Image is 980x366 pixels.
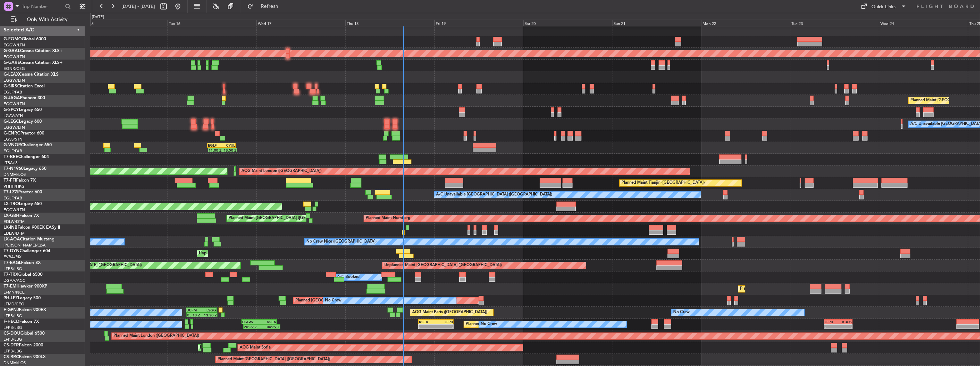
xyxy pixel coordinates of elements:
div: Tue 16 [167,20,256,26]
div: KBOS [838,320,852,324]
div: LFPB [825,320,838,324]
span: G-LEGC [4,120,19,124]
div: - [838,325,852,329]
span: T7-DYN [4,249,20,253]
span: T7-FFI [4,178,16,183]
div: 13:30 Z [202,313,216,317]
a: LX-GBHFalcon 7X [4,214,39,218]
a: EGNR/CEG [4,66,25,71]
span: T7-LZZI [4,190,18,194]
div: Planned Maint Tianjin ([GEOGRAPHIC_DATA]) [621,178,705,188]
div: Sun 21 [612,20,701,26]
span: LX-INB [4,225,17,230]
a: G-SPCYLegacy 650 [4,108,42,112]
span: G-SIRS [4,84,17,88]
div: 11:00 Z [209,148,222,152]
a: G-GAALCessna Citation XLS+ [4,49,62,53]
span: G-FOMO [4,37,22,41]
a: G-LEGCLegacy 600 [4,120,42,124]
a: LX-TROLegacy 650 [4,202,42,206]
div: 06:29 Z [262,325,280,329]
a: LFMN/NCE [4,290,25,295]
a: EDLW/DTM [4,231,25,236]
a: [PERSON_NAME]/QSA [4,243,46,248]
a: DNMM/LOS [4,172,26,177]
a: EGLF/FAB [4,90,22,95]
span: T7-BRE [4,155,18,159]
a: EGLF/FAB [4,148,22,154]
button: Refresh [244,1,287,12]
div: Tue 23 [790,20,879,26]
div: AOG Maint Sofia [240,342,271,353]
a: LFPB/LBG [4,337,22,342]
div: Wed 17 [256,20,345,26]
span: G-JAGA [4,96,20,100]
a: T7-EAGLFalcon 8X [4,261,41,265]
span: Only With Activity [19,17,75,22]
a: G-SIRSCitation Excel [4,84,45,88]
a: CS-DTRFalcon 2000 [4,343,43,347]
div: Unplanned Maint [GEOGRAPHIC_DATA] ([GEOGRAPHIC_DATA]) [384,260,502,271]
span: G-VNOR [4,143,21,147]
div: [DATE] [92,14,104,20]
a: T7-N1960Legacy 650 [4,167,46,171]
a: LFPB/LBG [4,266,22,271]
a: F-HECDFalcon 7X [4,320,39,324]
a: F-GPNJFalcon 900EX [4,308,46,312]
div: A/C Unavailable [GEOGRAPHIC_DATA] ([GEOGRAPHIC_DATA]) [436,189,552,200]
a: EGGW/LTN [4,207,25,213]
a: DNMM/LOS [4,360,26,366]
span: G-ENRG [4,131,20,136]
a: T7-EMIHawker 900XP [4,284,47,289]
div: 18:50 Z [222,148,236,152]
span: [DATE] - [DATE] [121,3,155,10]
div: Sat 20 [523,20,612,26]
a: T7-LZZIPraetor 600 [4,190,42,194]
input: Trip Number [22,1,63,12]
a: LX-AOACitation Mustang [4,237,55,242]
div: 20:29 Z [244,325,262,329]
a: G-GARECessna Citation XLS+ [4,61,62,65]
div: Quick Links [871,4,896,11]
div: EGLF [208,143,221,147]
a: G-VNORChallenger 650 [4,143,52,147]
span: CS-DTR [4,343,19,347]
div: Mon 15 [79,20,167,26]
a: G-ENRGPraetor 600 [4,131,44,136]
a: LGAV/ATH [4,113,23,118]
a: T7-BREChallenger 604 [4,155,49,159]
div: EGGW [242,320,259,324]
div: CYUL [221,143,235,147]
div: 05:10 Z [187,313,202,317]
div: LSGG [201,308,216,312]
div: KSEA [259,320,276,324]
a: EGGW/LTN [4,42,25,48]
div: Thu 18 [345,20,434,26]
button: Quick Links [857,1,910,12]
div: Planned Maint Sofia [200,342,236,353]
a: G-LEAXCessna Citation XLS [4,72,59,77]
a: LX-INBFalcon 900EX EASy II [4,225,60,230]
a: EDLW/DTM [4,219,25,224]
span: F-HECD [4,320,19,324]
span: Refresh [255,4,285,9]
span: LX-GBH [4,214,19,218]
a: LFPB/LBG [4,325,22,330]
span: T7-N1960 [4,167,24,171]
div: LFPB [436,320,453,324]
a: G-JAGAPhenom 300 [4,96,45,100]
div: AOG Maint London ([GEOGRAPHIC_DATA]) [241,166,321,177]
a: LFPB/LBG [4,313,22,319]
a: LFPB/LBG [4,349,22,354]
a: 9H-LPZLegacy 500 [4,296,41,300]
div: Fri 19 [434,20,523,26]
a: LFMD/CEQ [4,301,24,307]
div: Planned Maint [GEOGRAPHIC_DATA] ([GEOGRAPHIC_DATA]) [229,213,341,224]
span: F-GPNJ [4,308,19,312]
a: EGGW/LTN [4,101,25,107]
div: Planned Maint [US_STATE] ([GEOGRAPHIC_DATA]) [50,260,142,271]
div: No Crew Nice ([GEOGRAPHIC_DATA]) [306,237,376,247]
div: - [436,325,453,329]
a: CS-RRCFalcon 900LX [4,355,46,359]
a: LTBA/ISL [4,160,20,166]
